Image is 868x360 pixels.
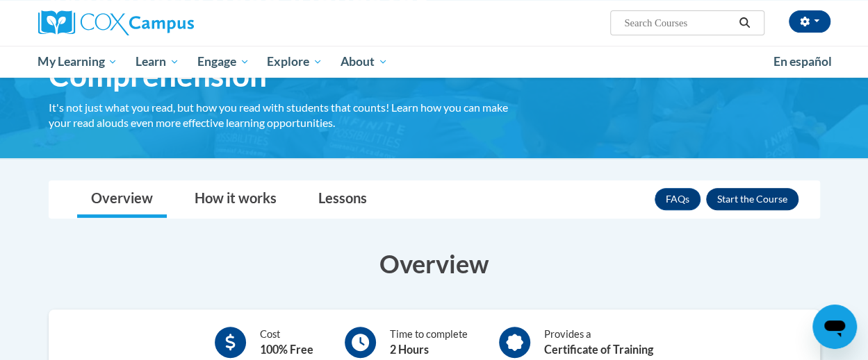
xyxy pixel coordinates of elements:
[29,46,127,78] a: My Learning
[38,10,194,35] img: Cox Campus
[38,53,117,70] span: My Learning
[181,181,290,218] a: How it works
[390,327,468,358] div: Time to complete
[734,15,755,31] button: Search
[197,53,249,70] span: Engage
[77,181,167,218] a: Overview
[655,188,701,210] a: FAQs
[49,246,820,281] h3: Overview
[267,53,322,70] span: Explore
[789,10,830,33] button: Account Settings
[773,54,832,69] span: En español
[188,46,259,78] a: Engage
[544,327,653,358] div: Provides a
[38,10,288,35] a: Cox Campus
[764,47,841,76] a: En español
[623,15,734,31] input: Search Courses
[136,53,179,70] span: Learn
[341,53,388,70] span: About
[260,327,313,358] div: Cost
[390,343,429,356] b: 2 Hours
[544,343,653,356] b: Certificate of Training
[28,46,841,78] div: Main menu
[258,46,331,78] a: Explore
[812,305,857,349] iframe: Button to launch messaging window
[304,181,381,218] a: Lessons
[331,46,397,78] a: About
[126,46,188,78] a: Learn
[706,188,799,210] button: Enroll
[260,343,313,356] b: 100% Free
[49,100,528,130] div: It's not just what you read, but how you read with students that counts! Learn how you can make y...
